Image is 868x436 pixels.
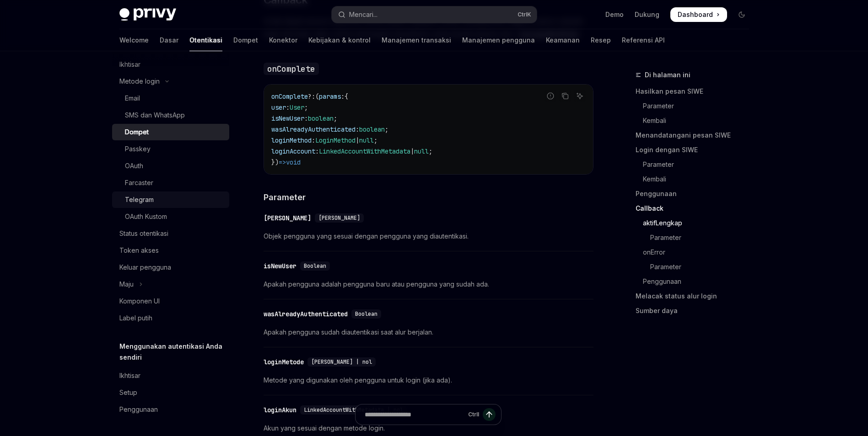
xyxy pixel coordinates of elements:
[264,231,593,242] span: Objek pengguna yang sesuai dengan pengguna yang diautentikasi.
[308,92,315,101] span: ?:
[233,29,258,51] a: Dompet
[271,147,315,155] span: loginAccount
[382,36,451,45] font: Manajemen transaksi
[334,114,337,122] span: ;
[271,158,279,166] span: })
[271,136,312,144] span: loginMethod
[264,191,306,203] span: Parameter
[349,9,377,20] div: Mencari...
[286,103,290,112] span: :
[636,289,756,303] a: Melacak status alur login
[591,29,611,51] a: Resep
[636,303,756,318] a: Sumber daya
[332,6,537,23] button: Buka pencarian
[636,84,756,99] a: Hasilkan pesan SIWE
[636,260,756,274] a: Parameter
[315,136,356,144] span: LoginMethod
[286,158,301,166] span: void
[636,274,756,289] a: Penggunaan
[112,242,229,259] a: Token akses
[312,136,315,144] span: :
[271,92,308,101] span: onComplete
[271,114,304,122] span: isNewUser
[264,357,304,367] div: loginMetode
[636,157,756,172] a: Parameter
[636,143,756,157] a: Login dengan SIWE
[119,8,176,21] img: logo gelap
[119,76,160,87] div: Metode login
[678,10,713,19] span: Dashboard
[269,36,297,45] font: Konektor
[341,92,345,101] span: :
[119,29,149,51] a: Welcome
[483,408,496,421] button: Kirim pesan
[119,387,137,398] div: Setup
[429,147,432,155] span: ;
[264,279,593,290] span: Apakah pengguna adalah pengguna baru atau pengguna yang sudah ada.
[319,92,341,101] span: params
[112,175,229,191] a: Farcaster
[119,36,149,45] font: Welcome
[125,211,167,222] div: OAuth Kustom
[189,29,222,51] a: Otentikasi
[112,90,229,106] a: Email
[622,36,665,45] font: Referensi API
[545,90,556,102] button: Melaporkan kode yang salah
[271,103,286,112] span: user
[359,125,385,133] span: boolean
[119,228,168,239] div: Status otentikasi
[670,7,727,22] a: Dashboard
[119,341,229,363] h5: Menggunakan autentikasi Anda sendiri
[636,216,756,230] a: aktifLengkap
[112,259,229,276] a: Keluar pengguna
[315,147,319,155] span: :
[112,191,229,208] a: Telegram
[112,310,229,326] a: Label putih
[269,29,297,51] a: Konektor
[125,177,153,188] div: Farcaster
[112,141,229,157] a: Passkey
[189,36,222,45] font: Otentikasi
[546,36,580,45] font: Keamanan
[112,367,229,384] a: Ikhtisar
[308,114,334,122] span: boolean
[308,36,371,45] font: Kebijakan & kontrol
[125,127,149,138] div: Dompet
[319,147,410,155] span: LinkedAccountWithMetadata
[462,29,535,51] a: Manajemen pengguna
[271,125,356,133] span: wasAlreadyAuthenticated
[264,327,593,338] span: Apakah pengguna sudah diautentikasi saat alur berjalan.
[112,107,229,123] a: SMS dan WhatsApp
[365,404,464,425] input: Ajukan pertanyaan...
[605,10,624,19] a: Demo
[112,293,229,309] a: Komponen UI
[636,186,756,201] a: Penggunaan
[119,262,171,273] div: Keluar pengguna
[462,36,535,45] font: Manajemen pengguna
[264,63,319,75] code: onComplete
[125,160,143,171] div: OAuth
[382,29,451,51] a: Manajemen transaksi
[112,276,229,292] button: Beralih bagian Lanjutan
[112,158,229,174] a: OAuth
[636,230,756,245] a: Parameter
[645,69,690,80] span: Di halaman ini
[345,92,348,101] span: {
[591,36,611,45] font: Resep
[318,214,360,222] span: [PERSON_NAME]
[315,92,319,101] span: (
[119,296,160,307] div: Komponen UI
[119,313,152,324] div: Label putih
[125,93,140,104] div: Email
[414,147,429,155] span: null
[125,194,154,205] div: Telegram
[125,144,151,154] div: Passkey
[112,124,229,140] a: Dompet
[622,29,665,51] a: Referensi API
[559,90,571,102] button: Salin konten dari blok kode
[636,99,756,113] a: Parameter
[410,147,414,155] span: |
[119,245,159,256] div: Token akses
[636,201,756,216] a: Callback
[374,136,377,144] span: ;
